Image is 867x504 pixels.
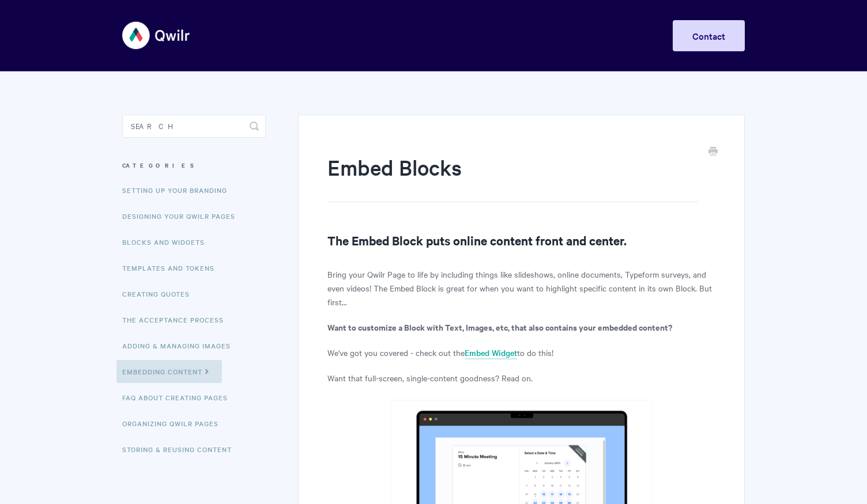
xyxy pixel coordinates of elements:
p: Want that full-screen, single-content goodness? Read on. [327,371,715,385]
h3: Categories [122,155,266,176]
a: Setting up your Branding [122,179,236,202]
h1: Embed Blocks [327,153,698,202]
img: Qwilr Help Center [122,14,191,57]
a: Creating Quotes [122,282,198,305]
a: Contact [673,20,745,51]
a: Blocks and Widgets [122,230,213,253]
a: Templates and Tokens [122,256,223,279]
a: FAQ About Creating Pages [122,386,236,409]
p: Bring your Qwilr Page to life by including things like slideshows, online documents, Typeform sur... [327,267,715,309]
a: Embed Widget [465,347,517,359]
a: Designing Your Qwilr Pages [122,204,244,228]
input: Search [122,115,266,138]
a: Organizing Qwilr Pages [122,412,227,435]
a: Embedding Content [116,360,222,383]
a: Adding & Managing Images [122,334,239,357]
h2: The Embed Block puts online content front and center. [327,231,715,249]
a: The Acceptance Process [122,308,232,331]
b: Want to customize a Block with Text, Images, etc, that also contains your embedded content? [327,321,672,333]
a: Storing & Reusing Content [122,438,240,461]
p: We've got you covered - check out the to do this! [327,346,715,359]
a: Print this Article [708,146,718,158]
